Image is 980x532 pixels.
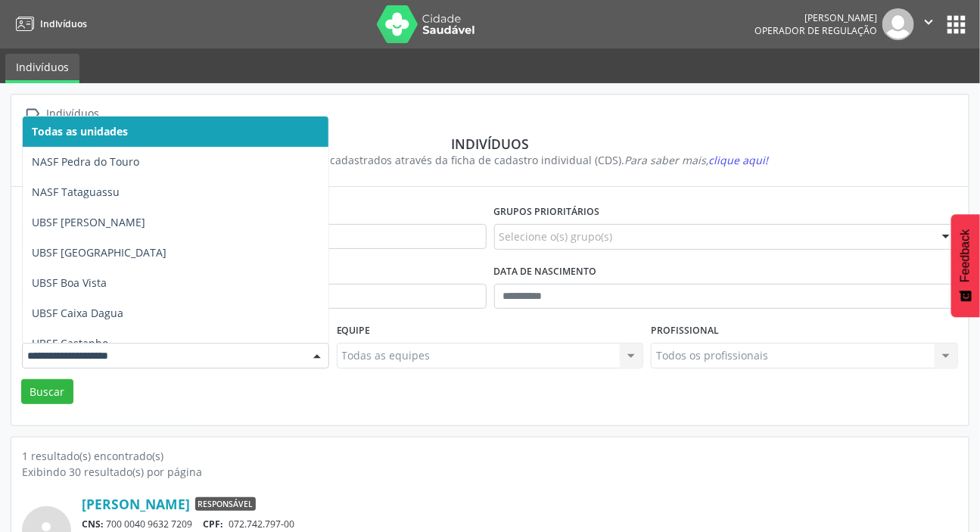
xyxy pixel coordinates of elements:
a: Indivíduos [5,54,79,83]
span: Selecione o(s) grupo(s) [499,229,613,244]
div: Visualize os indivíduos cadastrados através da ficha de cadastro individual (CDS). [33,152,947,168]
div: Exibindo 30 resultado(s) por página [22,464,958,480]
label: Equipe [337,319,371,343]
label: Profissional [651,319,719,343]
button: Feedback - Mostrar pesquisa [951,214,980,317]
img: img [882,8,914,40]
span: Indivíduos [40,17,87,30]
button:  [914,8,943,40]
span: 072.742.797-00 [229,518,294,530]
span: CPF: [204,518,224,530]
a: Indivíduos [11,11,87,36]
span: CNS: [82,518,104,530]
label: Data de nascimento [494,260,597,284]
i:  [22,103,44,125]
span: Operador de regulação [754,24,877,37]
span: Feedback [959,229,972,282]
span: UBSF Castanho [32,336,108,350]
div: 700 0040 9632 7209 [82,518,958,530]
span: UBSF [PERSON_NAME] [32,215,145,229]
span: NASF Pedra do Touro [32,154,139,169]
div: 1 resultado(s) encontrado(s) [22,448,958,464]
i:  [920,14,937,30]
span: UBSF Boa Vista [32,275,107,290]
span: UBSF Caixa Dagua [32,306,123,320]
a: [PERSON_NAME] [82,496,190,512]
span: Todas as unidades [32,124,128,138]
div: [PERSON_NAME] [754,11,877,24]
label: Grupos prioritários [494,201,600,224]
i: Para saber mais, [624,153,768,167]
span: NASF Tataguassu [32,185,120,199]
span: clique aqui! [708,153,768,167]
button: Buscar [21,379,73,405]
div: Indivíduos [33,135,947,152]
div: Indivíduos [44,103,102,125]
a:  Indivíduos [22,103,102,125]
span: UBSF [GEOGRAPHIC_DATA] [32,245,166,260]
button: apps [943,11,969,38]
span: Responsável [195,497,256,511]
